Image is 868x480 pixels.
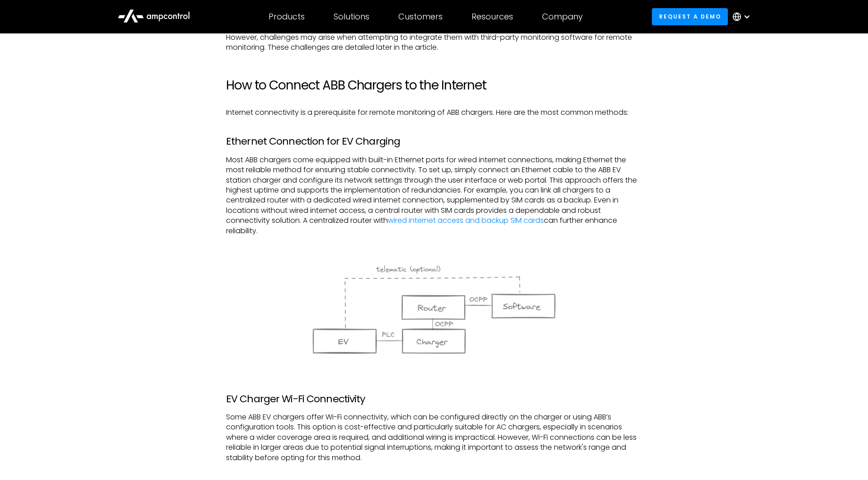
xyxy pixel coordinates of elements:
div: Customers [398,12,443,22]
div: Products [269,12,305,22]
div: Company [542,12,583,22]
p: Most ABB chargers come equipped with built-in Ethernet ports for wired internet connections, maki... [226,155,642,236]
div: Resources [472,12,513,22]
div: Solutions [334,12,369,22]
p: Some ABB EV chargers offer Wi-Fi connectivity, which can be configured directly on the charger or... [226,412,642,463]
a: wired internet access and backup SIM cards [388,215,544,226]
h2: How to Connect ABB Chargers to the Internet [226,78,642,93]
img: ABB charger connection with router [309,261,559,357]
p: Known for their premium pricing and high reliability, ABB chargers are a solid choice for chargin... [226,22,642,52]
p: Internet connectivity is a prerequisite for remote monitoring of ABB chargers. Here are the most ... [226,108,642,118]
h3: EV Charger Wi-Fi Connectivity [226,393,642,405]
a: Request a demo [652,8,728,25]
h3: Ethernet Connection for EV Charging [226,136,642,147]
